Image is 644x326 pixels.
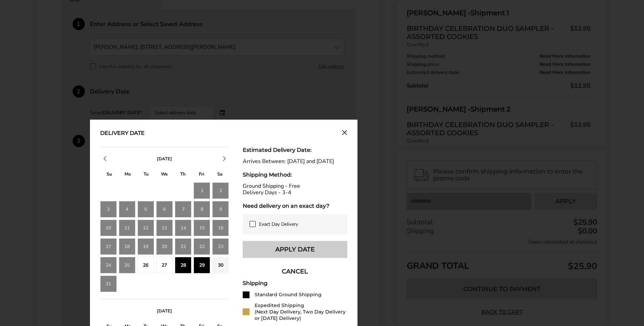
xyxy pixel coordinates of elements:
[243,280,347,286] div: Shipping
[342,130,347,137] button: Close calendar
[243,241,347,258] button: Apply Date
[243,263,347,280] button: CANCEL
[155,170,173,180] div: W
[255,302,347,322] div: Expedited Shipping (Next Day Delivery, Two Day Delivery or [DATE] Delivery)
[157,308,172,314] span: [DATE]
[154,156,175,162] button: [DATE]
[210,170,229,180] div: S
[243,203,347,209] div: Need delivery on an exact day?
[100,170,118,180] div: S
[192,170,210,180] div: F
[255,291,321,298] div: Standard Ground Shipping
[154,308,175,314] button: [DATE]
[243,171,347,178] div: Shipping Method:
[243,158,347,165] div: Arrives Between: [DATE] and [DATE]
[137,170,155,180] div: T
[243,183,347,196] div: Ground Shipping - Free Delivery Days - 3-4
[174,170,192,180] div: T
[243,147,347,153] div: Estimated Delivery Date:
[157,156,172,162] span: [DATE]
[259,221,298,227] span: Exact Day Delivery
[118,170,137,180] div: M
[100,130,145,137] div: Delivery Date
